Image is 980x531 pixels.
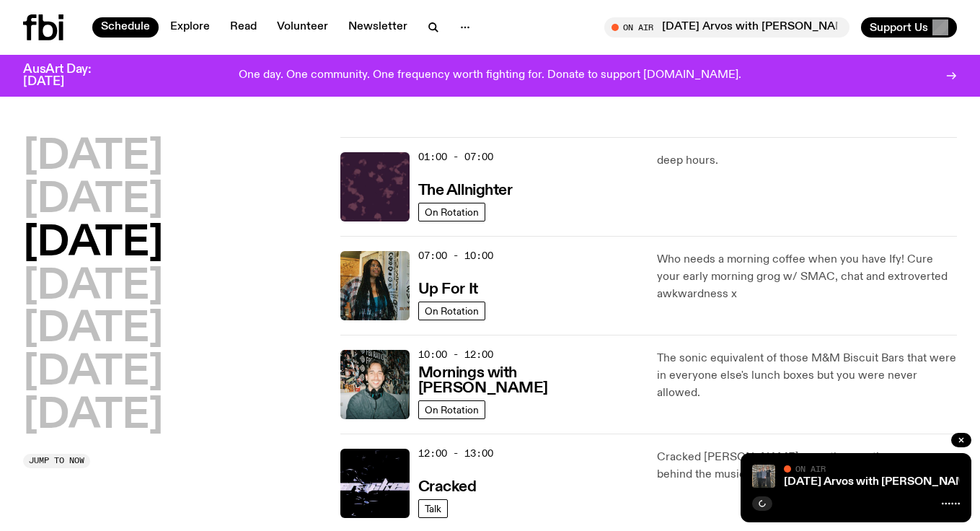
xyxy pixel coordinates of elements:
[425,206,479,217] span: On Rotation
[162,17,218,38] a: Explore
[340,350,410,419] img: Radio presenter Ben Hansen sits in front of a wall of photos and an fbi radio sign. Film photo. B...
[418,180,513,198] a: The Allnighter
[604,17,849,38] button: On Air[DATE] Arvos with [PERSON_NAME] / [PERSON_NAME] interview with [PERSON_NAME]
[23,310,163,350] button: [DATE]
[418,348,493,361] span: 10:00 - 12:00
[23,267,163,307] button: [DATE]
[23,353,163,393] button: [DATE]
[418,150,493,164] span: 01:00 - 07:00
[861,17,957,38] button: Support Us
[418,447,493,460] span: 12:00 - 13:00
[657,350,957,402] p: The sonic equivalent of those M&M Biscuit Bars that were in everyone else's lunch boxes but you w...
[23,224,163,264] button: [DATE]
[418,183,513,198] h3: The Allnighter
[418,366,640,396] h3: Mornings with [PERSON_NAME]
[23,63,115,88] h3: AusArt Day: [DATE]
[239,69,741,82] p: One day. One community. One frequency worth fighting for. Donate to support [DOMAIN_NAME].
[340,17,416,38] a: Newsletter
[23,137,163,177] button: [DATE]
[418,302,485,320] a: On Rotation
[418,282,478,297] h3: Up For It
[418,363,640,396] a: Mornings with [PERSON_NAME]
[418,400,485,419] a: On Rotation
[23,454,90,468] button: Jump to now
[418,499,448,518] a: Talk
[29,457,84,465] span: Jump to now
[23,396,163,436] button: [DATE]
[657,152,957,170] p: deep hours.
[425,305,479,316] span: On Rotation
[340,251,410,320] img: Ify - a Brown Skin girl with black braided twists, looking up to the side with her tongue stickin...
[418,477,477,495] a: Cracked
[657,449,957,483] p: Cracked [PERSON_NAME] open the creative process behind the music we love
[418,203,485,221] a: On Rotation
[221,17,265,38] a: Read
[340,449,410,518] img: Logo for Podcast Cracked. Black background, with white writing, with glass smashing graphics
[795,464,826,473] span: On Air
[425,404,479,415] span: On Rotation
[418,249,493,263] span: 07:00 - 10:00
[268,17,337,38] a: Volunteer
[92,17,159,38] a: Schedule
[870,21,928,34] span: Support Us
[23,180,163,221] button: [DATE]
[657,251,957,303] p: Who needs a morning coffee when you have Ify! Cure your early morning grog w/ SMAC, chat and extr...
[425,503,441,514] span: Talk
[418,480,477,495] h3: Cracked
[418,279,478,297] a: Up For It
